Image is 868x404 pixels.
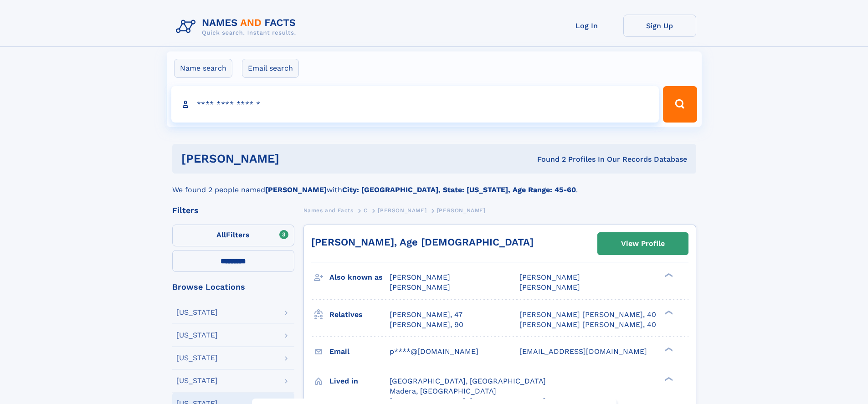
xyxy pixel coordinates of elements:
[176,332,218,339] div: [US_STATE]
[663,376,673,382] div: ❯
[663,309,673,315] div: ❯
[176,354,218,362] div: [US_STATE]
[242,59,299,78] label: Email search
[172,15,303,39] img: Logo Names and Facts
[663,272,673,278] div: ❯
[342,185,576,194] b: City: [GEOGRAPHIC_DATA], State: [US_STATE], Age Range: 45-60
[216,230,226,239] span: All
[519,273,580,281] span: [PERSON_NAME]
[176,309,218,316] div: [US_STATE]
[172,283,294,291] div: Browse Locations
[329,344,390,359] h3: Email
[181,153,408,164] h1: [PERSON_NAME]
[303,205,354,216] a: Names and Facts
[663,86,697,123] button: Search Button
[390,310,462,320] a: [PERSON_NAME], 47
[390,273,450,281] span: [PERSON_NAME]
[390,283,450,291] span: [PERSON_NAME]
[172,225,294,246] label: Filters
[364,205,368,216] a: C
[663,346,673,352] div: ❯
[437,207,486,214] span: [PERSON_NAME]
[364,207,368,214] span: C
[172,206,294,215] div: Filters
[598,233,688,255] a: View Profile
[171,86,659,123] input: search input
[329,307,390,322] h3: Relatives
[408,154,687,164] div: Found 2 Profiles In Our Records Database
[519,310,656,320] a: [PERSON_NAME] [PERSON_NAME], 40
[378,205,426,216] a: [PERSON_NAME]
[329,270,390,285] h3: Also known as
[390,320,463,330] a: [PERSON_NAME], 90
[172,174,696,195] div: We found 2 people named with .
[550,15,623,37] a: Log In
[519,347,647,356] span: [EMAIL_ADDRESS][DOMAIN_NAME]
[176,377,218,384] div: [US_STATE]
[378,207,426,214] span: [PERSON_NAME]
[519,283,580,291] span: [PERSON_NAME]
[311,236,534,248] a: [PERSON_NAME], Age [DEMOGRAPHIC_DATA]
[623,15,696,37] a: Sign Up
[174,59,232,78] label: Name search
[390,377,546,385] span: [GEOGRAPHIC_DATA], [GEOGRAPHIC_DATA]
[390,387,496,395] span: Madera, [GEOGRAPHIC_DATA]
[519,320,656,330] a: [PERSON_NAME] [PERSON_NAME], 40
[329,373,390,389] h3: Lived in
[265,185,327,194] b: [PERSON_NAME]
[621,233,665,254] div: View Profile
